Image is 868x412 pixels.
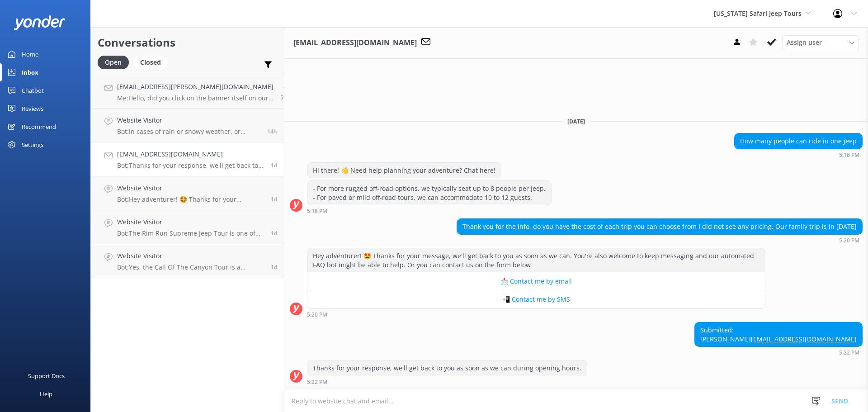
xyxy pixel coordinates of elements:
span: Aug 22 2025 07:05am (UTC -07:00) America/Phoenix [280,94,292,101]
div: Aug 20 2025 05:22pm (UTC -07:00) America/Phoenix [307,379,587,385]
a: [EMAIL_ADDRESS][DOMAIN_NAME] [751,335,857,343]
h4: Website Visitor [117,217,264,227]
div: Thank you for the info, do you have the cost of each trip you can choose from I did not see any p... [457,219,862,234]
p: Bot: Thanks for your response, we'll get back to you as soon as we can during opening hours. [117,161,264,170]
span: Aug 20 2025 04:41pm (UTC -07:00) America/Phoenix [271,195,277,203]
h2: Conversations [98,34,277,51]
a: Website VisitorBot:Yes, the Call Of The Canyon Tour is a "pavement only" Jeep tour.1d [91,244,284,278]
button: 📩 Contact me by email [307,272,765,290]
h4: [EMAIL_ADDRESS][PERSON_NAME][DOMAIN_NAME] [117,82,274,92]
div: Settings [22,136,43,154]
span: Aug 20 2025 01:10pm (UTC -07:00) America/Phoenix [271,229,277,237]
div: Aug 20 2025 05:20pm (UTC -07:00) America/Phoenix [307,311,765,317]
strong: 5:22 PM [307,379,327,385]
div: Closed [133,56,168,69]
a: [EMAIL_ADDRESS][PERSON_NAME][DOMAIN_NAME]Me:Hello, did you click on the banner itself on our webs... [91,75,284,109]
p: Bot: Hey adventurer! 🤩 Thanks for your message, we'll get back to you as soon as we can. You're a... [117,195,264,204]
p: Me: Hello, did you click on the banner itself on our website? That will bring up the tours that a... [117,94,274,102]
div: Support Docs [28,367,65,385]
span: Aug 20 2025 10:02am (UTC -07:00) America/Phoenix [271,263,277,271]
div: Reviews [22,99,43,118]
p: Bot: The Rim Run Supreme Jeep Tour is one of our most popular tours. It offers an extreme off-roa... [117,229,264,237]
strong: 5:18 PM [307,208,327,214]
div: Inbox [22,63,38,81]
p: Bot: In cases of rain or snowy weather, or additional Forest Service conditions that we cannot pr... [117,128,260,136]
strong: 5:18 PM [839,152,859,158]
h4: Website Visitor [117,183,264,193]
div: Hey adventurer! 🤩 Thanks for your message, we'll get back to you as soon as we can. You're also w... [307,248,765,272]
strong: 5:20 PM [307,312,327,317]
div: Aug 20 2025 05:22pm (UTC -07:00) America/Phoenix [694,349,863,355]
a: Website VisitorBot:In cases of rain or snowy weather, or additional Forest Service conditions tha... [91,109,284,142]
span: Assign user [787,38,822,47]
h3: [EMAIL_ADDRESS][DOMAIN_NAME] [293,37,417,49]
span: [US_STATE] Safari Jeep Tours [714,9,802,18]
div: Assign User [782,35,859,50]
a: Website VisitorBot:Hey adventurer! 🤩 Thanks for your message, we'll get back to you as soon as we... [91,176,284,210]
div: Aug 20 2025 05:18pm (UTC -07:00) America/Phoenix [307,208,552,214]
a: Closed [133,57,172,67]
div: Hi there! 👋 Need help planning your adventure? Chat here! [307,163,501,178]
div: Recommend [22,118,56,136]
span: Aug 20 2025 05:22pm (UTC -07:00) America/Phoenix [271,161,277,169]
span: [DATE] [562,118,590,125]
span: Aug 21 2025 05:55pm (UTC -07:00) America/Phoenix [267,128,277,135]
div: Aug 20 2025 05:18pm (UTC -07:00) America/Phoenix [734,152,863,158]
div: Help [40,385,52,403]
div: Home [22,45,38,63]
p: Bot: Yes, the Call Of The Canyon Tour is a "pavement only" Jeep tour. [117,263,264,271]
a: [EMAIL_ADDRESS][DOMAIN_NAME]Bot:Thanks for your response, we'll get back to you as soon as we can... [91,142,284,176]
h4: Website Visitor [117,251,264,261]
h4: Website Visitor [117,115,260,125]
strong: 5:22 PM [839,350,859,355]
img: yonder-white-logo.png [14,15,66,30]
div: Thanks for your response, we'll get back to you as soon as we can during opening hours. [307,360,587,376]
button: 📲 Contact me by SMS [307,290,765,308]
a: Website VisitorBot:The Rim Run Supreme Jeep Tour is one of our most popular tours. It offers an e... [91,210,284,244]
div: How many people can ride in one jeep [735,133,862,149]
h4: [EMAIL_ADDRESS][DOMAIN_NAME] [117,149,264,159]
div: Open [98,56,129,69]
div: Chatbot [22,81,44,99]
div: Submitted: [PERSON_NAME] [695,322,862,346]
a: Open [98,57,133,67]
div: Aug 20 2025 05:20pm (UTC -07:00) America/Phoenix [457,237,863,243]
div: - For more rugged off-road options, we typically seat up to 8 people per Jeep. - For paved or mil... [307,181,551,205]
strong: 5:20 PM [839,238,859,243]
